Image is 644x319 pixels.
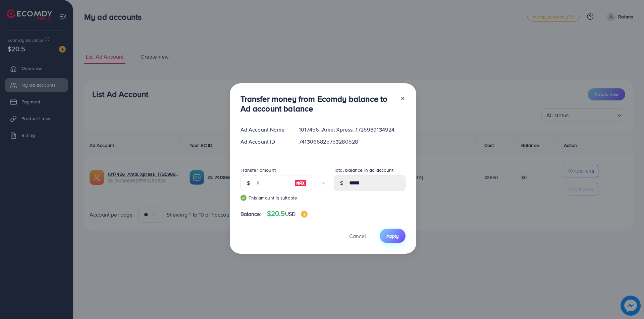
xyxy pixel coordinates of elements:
div: 1017456_Amal Xpress_1725989134924 [293,126,411,134]
label: Transfer amount [240,167,276,173]
h3: Transfer money from Ecomdy balance to Ad account balance [240,94,395,113]
div: Ad Account Name [235,126,294,134]
span: Balance: [240,210,262,218]
span: Cancel [349,232,366,240]
img: image [294,179,307,187]
label: Total balance in ad account [334,167,393,173]
span: Apply [386,233,399,239]
button: Apply [380,229,406,243]
div: Ad Account ID [235,138,294,146]
small: This amount is suitable [240,194,312,201]
div: 7413066825753280528 [293,138,411,146]
h4: $20.5 [267,210,308,218]
span: USD [285,210,296,218]
img: guide [240,195,247,201]
img: image [301,211,308,218]
button: Cancel [341,229,374,243]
